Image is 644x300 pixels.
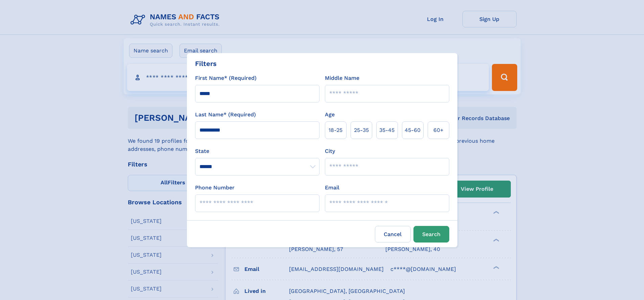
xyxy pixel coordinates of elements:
span: 45‑60 [405,126,421,134]
label: Cancel [375,226,411,243]
label: Age [325,111,335,119]
label: State [195,147,319,155]
span: 25‑35 [354,126,369,134]
label: Middle Name [325,74,359,82]
span: 35‑45 [379,126,395,134]
label: First Name* (Required) [195,74,257,82]
span: 60+ [433,126,444,134]
label: Phone Number [195,184,235,192]
label: Email [325,184,339,192]
span: 18‑25 [329,126,342,134]
div: Filters [195,59,217,69]
label: City [325,147,335,155]
button: Search [413,226,449,243]
label: Last Name* (Required) [195,111,256,119]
